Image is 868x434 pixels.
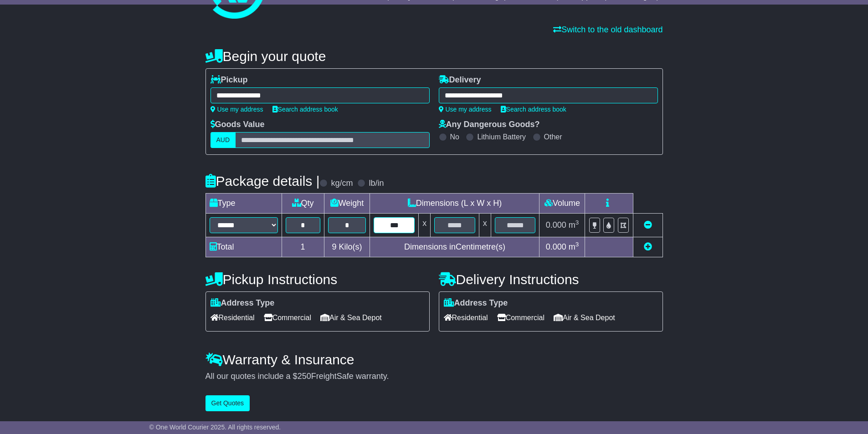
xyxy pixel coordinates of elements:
[450,133,459,141] label: No
[546,220,566,230] span: 0.000
[544,133,562,141] label: Other
[211,120,265,130] label: Goods Value
[369,179,384,189] label: lb/in
[554,311,615,325] span: Air & Sea Depot
[264,311,311,325] span: Commercial
[298,372,311,381] span: 250
[205,352,663,367] h4: Warranty & Insurance
[644,242,652,251] a: Add new item
[444,298,508,308] label: Address Type
[644,220,652,230] a: Remove this item
[569,242,579,251] span: m
[205,174,320,189] h4: Package details |
[149,424,281,431] span: © One World Courier 2025. All rights reserved.
[211,106,263,113] a: Use my address
[320,311,382,325] span: Air & Sea Depot
[370,194,539,214] td: Dimensions (L x W x H)
[479,214,491,237] td: x
[205,49,663,64] h4: Begin your quote
[546,242,566,251] span: 0.000
[501,106,566,113] a: Search address book
[439,75,481,85] label: Delivery
[282,237,324,257] td: 1
[211,132,236,148] label: AUD
[569,220,579,230] span: m
[211,75,248,85] label: Pickup
[539,194,585,214] td: Volume
[205,395,250,411] button: Get Quotes
[419,214,431,237] td: x
[497,311,544,325] span: Commercial
[370,237,539,257] td: Dimensions in Centimetre(s)
[211,311,255,325] span: Residential
[282,194,324,214] td: Qty
[477,133,526,141] label: Lithium Battery
[439,106,492,113] a: Use my address
[444,311,488,325] span: Residential
[575,219,579,226] sup: 3
[331,179,353,189] label: kg/cm
[211,298,275,308] label: Address Type
[575,241,579,248] sup: 3
[324,237,370,257] td: Kilo(s)
[332,242,336,251] span: 9
[205,194,282,214] td: Type
[205,237,282,257] td: Total
[272,106,338,113] a: Search address book
[553,25,663,34] a: Switch to the old dashboard
[205,372,663,382] div: All our quotes include a $ FreightSafe warranty.
[439,272,663,287] h4: Delivery Instructions
[205,272,430,287] h4: Pickup Instructions
[439,120,540,130] label: Any Dangerous Goods?
[324,194,370,214] td: Weight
